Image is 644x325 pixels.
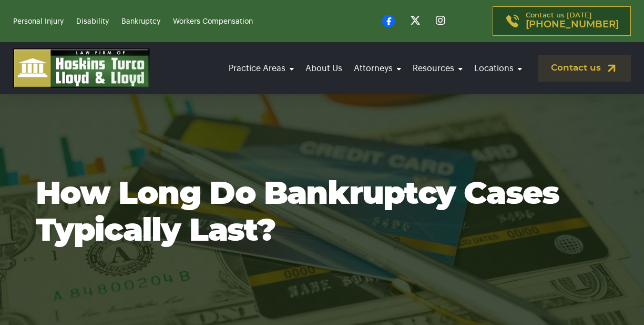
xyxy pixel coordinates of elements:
p: Contact us [DATE] [526,12,619,30]
a: Disability [76,18,109,25]
a: Locations [471,54,525,83]
a: Resources [410,54,466,83]
a: About Us [302,54,345,83]
img: logo [13,48,150,88]
h1: How long do bankruptcy cases typically last? [36,176,609,250]
a: Attorneys [351,54,404,83]
a: Contact us [538,55,631,82]
a: Bankruptcy [121,18,160,25]
a: Workers Compensation [173,18,253,25]
a: Personal Injury [13,18,64,25]
a: Practice Areas [226,54,297,83]
span: [PHONE_NUMBER] [526,19,619,30]
a: Contact us [DATE][PHONE_NUMBER] [493,6,631,36]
